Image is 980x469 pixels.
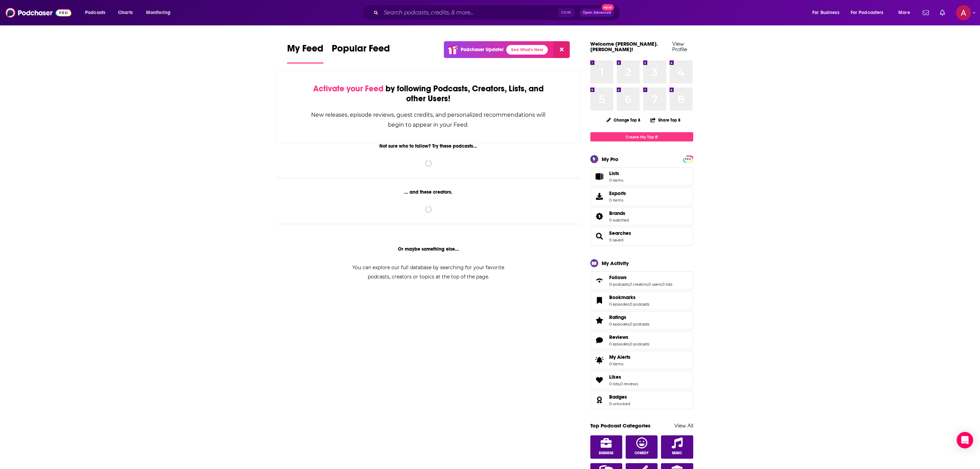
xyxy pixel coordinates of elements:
[590,291,693,310] span: Bookmarks
[807,7,848,18] button: open menu
[650,113,681,127] button: Share Top 8
[593,395,606,405] a: Badges
[593,276,606,285] a: Follows
[661,282,662,287] span: ,
[609,334,628,340] span: Reviews
[956,5,971,20] img: User Profile
[609,374,621,380] span: Likes
[630,302,649,307] a: 0 podcasts
[590,207,693,226] span: Brands
[276,143,581,149] div: Not sure who to follow? Try these podcasts...
[609,394,627,400] span: Badges
[590,371,693,389] span: Likes
[506,45,548,55] a: See What's New
[590,331,693,350] span: Reviews
[609,274,627,281] span: Follows
[276,189,581,195] div: ... and these creators.
[313,83,383,94] span: Activate your Feed
[590,422,650,429] a: Top Podcast Categories
[287,43,323,64] a: My Feed
[593,316,606,325] a: Ratings
[609,294,636,300] span: Bookmarks
[609,342,629,346] a: 0 episodes
[684,156,692,161] a: PRO
[846,7,894,18] button: open menu
[609,178,623,183] span: 0 items
[602,116,645,124] button: Change Top 8
[629,322,630,327] span: ,
[629,282,629,287] span: ,
[141,7,179,18] button: open menu
[80,7,114,18] button: open menu
[593,335,606,345] a: Reviews
[602,260,629,266] div: My Activity
[609,314,626,320] span: Ratings
[590,227,693,245] span: Searches
[602,4,614,11] span: New
[593,296,606,305] a: Bookmarks
[118,8,133,18] span: Charts
[609,170,619,176] span: Lists
[609,401,630,406] a: 0 unlocked
[593,231,606,241] a: Searches
[583,11,611,14] span: Open Advanced
[609,238,623,242] a: 0 saved
[146,8,170,18] span: Monitoring
[635,451,649,455] span: Comedy
[311,84,546,104] div: by following Podcasts, Creators, Lists, and other Users!
[609,190,626,196] span: Exports
[344,263,513,282] div: You can explore our full database by searching for your favorite podcasts, creators or topics at ...
[812,8,839,18] span: For Business
[619,381,620,386] span: ,
[957,432,973,448] div: Open Intercom Messenger
[593,192,606,201] span: Exports
[287,43,323,58] span: My Feed
[580,9,614,17] button: Open AdvancedNew
[674,422,693,429] a: View All
[590,41,658,53] a: Welcome [PERSON_NAME].[PERSON_NAME]!
[630,342,649,346] a: 0 podcasts
[590,167,693,186] a: Lists
[609,210,625,216] span: Brands
[629,342,630,346] span: ,
[593,172,606,181] span: Lists
[593,355,606,365] span: My Alerts
[609,354,630,360] span: My Alerts
[461,47,504,53] p: Podchaser Update!
[311,110,546,130] div: New releases, episode reviews, guest credits, and personalized recommendations will begin to appe...
[593,375,606,385] a: Likes
[609,198,626,203] span: 0 items
[590,271,693,290] span: Follows
[609,282,629,287] a: 0 podcasts
[956,5,971,20] span: Logged in as alison.sivitz
[609,170,623,176] span: Lists
[630,322,649,327] a: 0 podcasts
[593,211,606,221] a: Brands
[626,435,658,459] a: Comedy
[672,41,687,53] a: View Profile
[609,314,649,320] a: Ratings
[609,210,629,216] a: Brands
[956,5,971,20] button: Show profile menu
[276,246,581,252] div: Or maybe something else...
[662,282,672,287] a: 0 lists
[590,311,693,330] span: Ratings
[609,394,630,400] a: Badges
[609,230,631,236] a: Searches
[851,8,884,18] span: For Podcasters
[672,451,682,455] span: Music
[609,322,629,327] a: 0 episodes
[609,274,672,281] a: Follows
[684,157,692,162] span: PRO
[332,43,390,64] a: Popular Feed
[629,302,630,307] span: ,
[894,7,919,18] button: open menu
[898,8,910,18] span: More
[609,334,649,340] a: Reviews
[85,8,105,18] span: Podcasts
[609,302,629,307] a: 0 episodes
[609,294,649,300] a: Bookmarks
[920,7,932,19] a: Show notifications dropdown
[5,6,71,19] a: Podchaser - Follow, Share and Rate Podcasts
[609,374,638,380] a: Likes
